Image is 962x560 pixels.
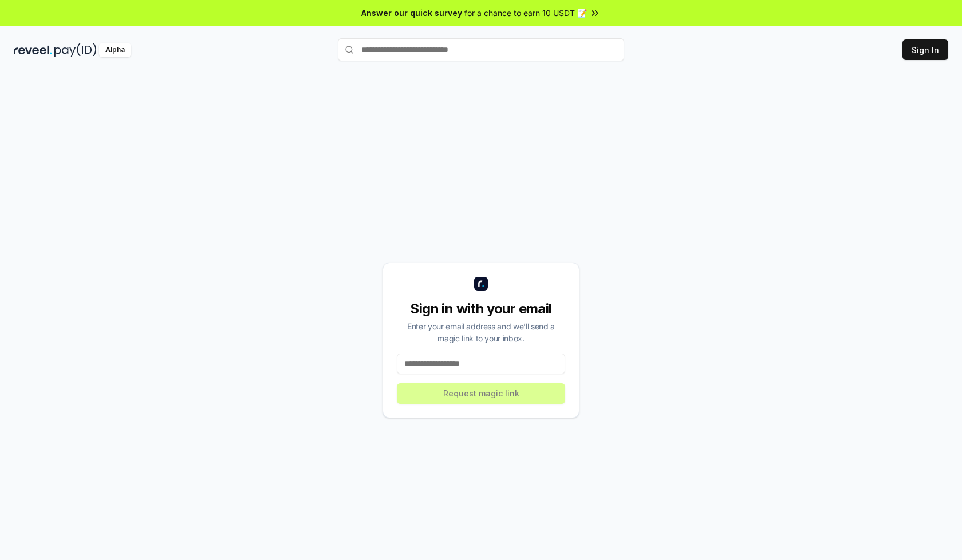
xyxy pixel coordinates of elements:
[361,7,462,19] span: Answer our quick survey
[902,39,948,60] button: Sign In
[14,43,52,57] img: reveel_dark
[99,43,131,57] div: Alpha
[54,43,97,57] img: pay_id
[464,7,587,19] span: for a chance to earn 10 USDT 📝
[397,300,565,318] div: Sign in with your email
[397,320,565,344] div: Enter your email address and we’ll send a magic link to your inbox.
[474,277,488,291] img: logo_small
